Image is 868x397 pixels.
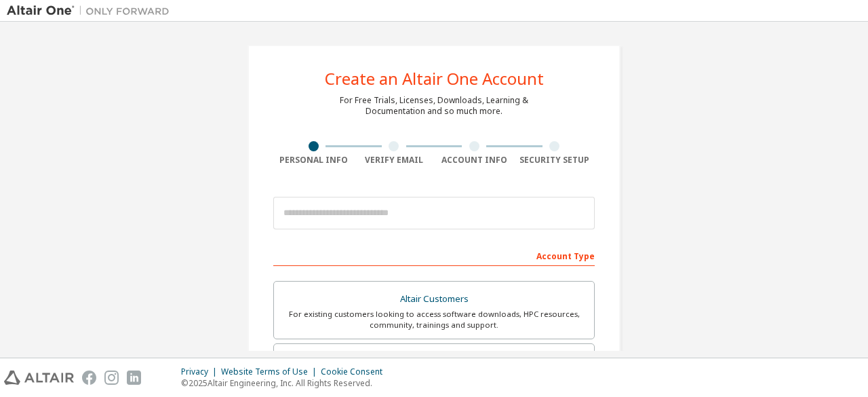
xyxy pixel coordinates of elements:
[221,366,321,377] div: Website Terms of Use
[7,4,176,18] img: Altair One
[104,371,119,385] img: instagram.svg
[181,366,221,377] div: Privacy
[321,366,391,377] div: Cookie Consent
[127,371,141,385] img: linkedin.svg
[82,371,96,385] img: facebook.svg
[325,71,544,87] div: Create an Altair One Account
[4,371,74,385] img: altair_logo.svg
[282,309,586,330] div: For existing customers looking to access software downloads, HPC resources, community, trainings ...
[273,155,354,166] div: Personal Info
[181,377,391,389] p: © 2025 Altair Engineering, Inc. All Rights Reserved.
[515,155,595,166] div: Security Setup
[354,155,435,166] div: Verify Email
[282,290,586,309] div: Altair Customers
[340,95,528,117] div: For Free Trials, Licenses, Downloads, Learning & Documentation and so much more.
[273,244,595,266] div: Account Type
[434,155,515,166] div: Account Info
